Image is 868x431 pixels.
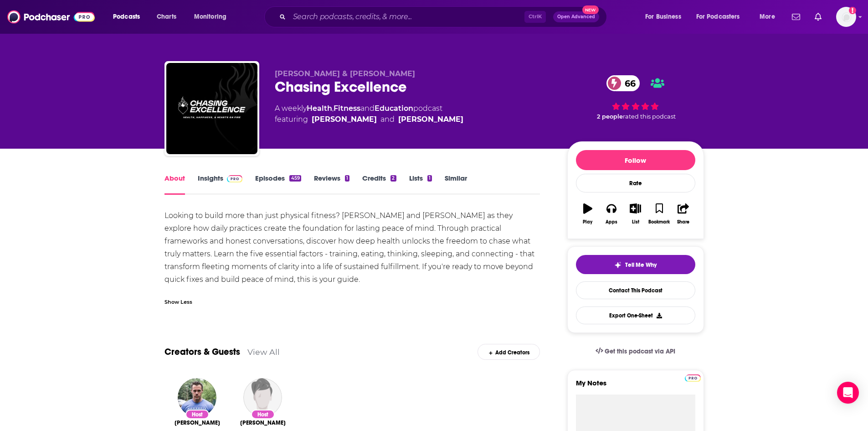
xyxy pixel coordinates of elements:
span: Logged in as megcassidy [836,7,856,27]
span: rated this podcast [623,113,676,120]
div: Play [583,219,592,225]
div: Share [677,219,689,225]
span: and [360,104,375,113]
a: Credits2 [362,174,396,195]
a: Ben Bergeron [175,419,220,426]
input: Search podcasts, credits, & more... [289,10,524,24]
button: Follow [576,150,695,170]
a: Pro website [685,373,701,382]
a: Patrick Cummings [240,419,286,426]
button: open menu [690,10,753,24]
img: User Profile [836,7,856,27]
a: Education [375,104,413,113]
div: Host [251,410,275,419]
label: My Notes [576,379,695,395]
a: Health [307,104,332,113]
div: 459 [289,175,301,182]
span: 66 [616,75,640,91]
div: Apps [606,219,617,225]
a: Episodes459 [255,174,301,195]
a: Creators & Guests [164,346,240,358]
span: , [332,104,334,113]
img: Podchaser Pro [685,374,701,382]
button: List [623,197,647,230]
a: Lists1 [409,174,432,195]
span: More [760,10,775,23]
span: Open Advanced [557,15,595,19]
img: Patrick Cummings [243,378,282,417]
button: Play [576,197,600,230]
div: 66 2 peoplerated this podcast [567,69,704,126]
button: tell me why sparkleTell Me Why [576,255,695,274]
div: Bookmark [648,219,670,225]
span: featuring [275,114,463,125]
a: About [164,174,185,195]
img: Podchaser Pro [227,175,243,182]
img: tell me why sparkle [614,261,621,269]
a: Show notifications dropdown [811,9,825,25]
a: Contact This Podcast [576,281,695,299]
a: Similar [445,174,467,195]
span: [PERSON_NAME] [175,419,220,426]
a: InsightsPodchaser Pro [198,174,243,195]
button: open menu [107,10,152,24]
a: Show notifications dropdown [788,9,804,25]
div: Add Creators [478,344,540,360]
div: Host [185,410,209,419]
button: open menu [188,10,238,24]
span: For Podcasters [696,10,740,23]
button: open menu [753,10,786,24]
div: Looking to build more than just physical fitness? [PERSON_NAME] and [PERSON_NAME] as they explore... [164,209,540,286]
img: Ben Bergeron [178,378,216,417]
span: [PERSON_NAME] [240,419,286,426]
span: 2 people [597,113,623,120]
span: Get this podcast via API [605,348,675,355]
a: Ben Bergeron [312,114,377,125]
a: Fitness [334,104,360,113]
a: View All [247,347,280,357]
div: Open Intercom Messenger [837,382,859,404]
button: Show profile menu [836,7,856,27]
span: New [582,5,599,14]
a: Get this podcast via API [588,340,683,363]
a: Reviews1 [314,174,349,195]
div: 1 [427,175,432,182]
button: Export One-Sheet [576,306,695,324]
span: For Business [645,10,681,23]
img: Chasing Excellence [166,63,257,154]
span: Charts [157,10,176,23]
a: 66 [606,75,640,91]
img: Podchaser - Follow, Share and Rate Podcasts [7,8,95,26]
button: open menu [639,10,693,24]
span: Ctrl K [524,11,546,23]
span: and [380,114,395,125]
span: Tell Me Why [625,261,657,269]
div: Search podcasts, credits, & more... [273,6,616,27]
button: Share [671,197,695,230]
div: 1 [345,175,349,182]
span: Podcasts [113,10,140,23]
span: [PERSON_NAME] & [PERSON_NAME] [275,69,415,78]
svg: Add a profile image [849,7,856,14]
button: Apps [600,197,623,230]
div: A weekly podcast [275,103,463,125]
a: Patrick Cummings [398,114,463,125]
div: List [632,219,639,225]
div: Rate [576,174,695,192]
div: 2 [390,175,396,182]
button: Open AdvancedNew [553,11,599,22]
span: Monitoring [194,10,226,23]
a: Charts [151,10,182,24]
button: Bookmark [647,197,671,230]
